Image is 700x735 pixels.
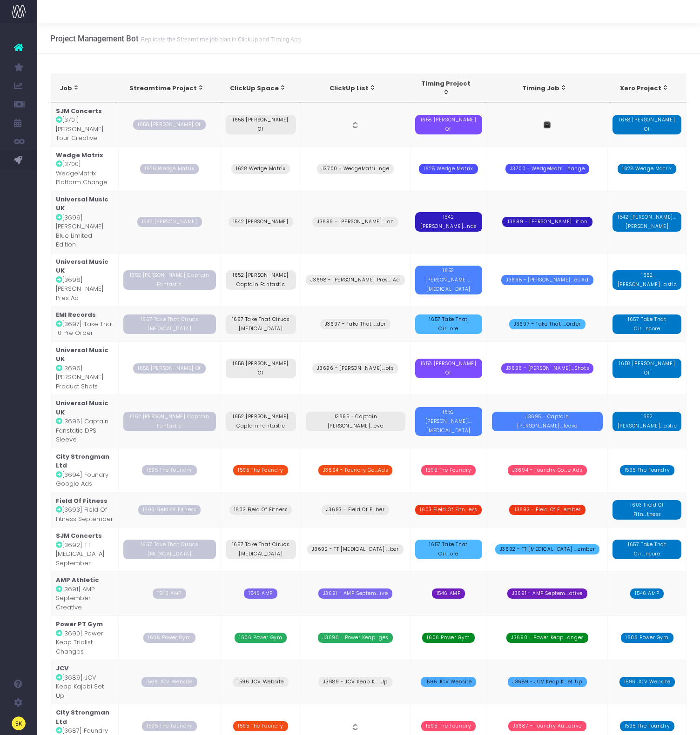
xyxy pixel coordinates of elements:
span: J3694 - Foundry Go...Ads [318,465,392,475]
img: images/default_profile_image.png [12,716,26,730]
strong: AMP Athletic [56,575,99,584]
span: 1595 The Foundry [421,721,476,731]
strong: SJM Concerts [56,107,102,115]
span: J3693 - Field Of F...ember [509,505,586,515]
td: [3699] [PERSON_NAME] Blue Limited Edition [51,191,119,253]
strong: Field Of Fitness [56,496,108,505]
span: 1658 [PERSON_NAME] Of [226,115,296,134]
td: [3697] Take That 10 Pre Order [51,306,119,341]
span: 1596 JCV Website [421,677,477,687]
span: 1657 Take That Cir...ncore [612,314,681,334]
h3: Project Management Bot [50,34,302,43]
span: 1628 Wedge Matrix [618,164,676,174]
span: 1628 Wedge Matrix [140,164,199,174]
div: Timing Job [496,84,594,93]
span: J3690 - Power Keap...ges [318,633,392,643]
th: Job: activate to sort column ascending [51,74,119,102]
span: 1658 [PERSON_NAME] Of [415,115,482,134]
strong: Universal Music UK [56,346,108,364]
td: [3695] Captain Fanstatic DPS Sleeve [51,394,119,448]
strong: JCV [56,664,68,673]
span: J3696 - [PERSON_NAME]...Shots [501,363,593,374]
span: J3695 - Captain [PERSON_NAME]...eve [306,412,405,431]
strong: Universal Music UK [56,257,108,275]
strong: EMI Records [56,310,96,319]
span: J3693 - Field Of F...ber [322,505,389,515]
td: [3696] [PERSON_NAME] Product Shots [51,341,119,395]
strong: Universal Music UK [56,195,108,213]
span: 1606 Power Gym [235,633,287,643]
span: 1596 JCV Website [233,677,289,687]
span: 1546 AMP [432,588,465,599]
span: 1542 [PERSON_NAME] [137,217,202,227]
span: 1652 [PERSON_NAME]...[MEDICAL_DATA] [415,266,482,294]
div: ClickUp Space [229,84,287,93]
td: [3694] Foundry Google Ads [51,448,119,492]
span: J3698 - [PERSON_NAME]...es Ad [501,275,593,285]
span: J3692 - TT [MEDICAL_DATA] ...ember [495,544,599,555]
span: 1603 Field Of Fitness [138,505,201,515]
td: [3689] JCV Keap Kajabi Set Up [51,660,119,704]
span: J3689 - JCV Keap K...et Up [508,677,587,687]
strong: Wedge Matrix [56,151,103,160]
span: J3692 - TT [MEDICAL_DATA] ...ber [307,544,403,555]
td: [3701] [PERSON_NAME] Tour Creative [51,102,119,147]
span: 1595 The Foundry [142,721,197,731]
span: 1542 [PERSON_NAME]...[PERSON_NAME] [612,212,681,232]
img: timing-bw.png [544,121,551,128]
span: 1606 Power Gym [621,633,673,643]
td: [3700] WedgeMatrix Platform Change [51,147,119,191]
span: 1657 Take That Cir...ncore [612,540,681,559]
span: 1546 AMP [153,588,186,599]
span: J3699 - [PERSON_NAME]...ion [312,217,398,227]
span: 1595 The Foundry [233,721,288,731]
th: Xero Project: activate to sort column ascending [608,74,687,102]
span: J3690 - Power Keap...anges [506,633,588,643]
span: 1606 Power Gym [422,633,474,643]
span: 1657 Take That Cir...ore [415,540,482,559]
span: 1652 [PERSON_NAME] Captain Fantastic [226,412,296,431]
div: Timing Project [419,79,473,97]
span: 1546 AMP [630,588,664,599]
strong: City Strongman Ltd [56,708,109,726]
span: J3694 - Foundry Go...e Ads [508,465,587,475]
span: 1542 [PERSON_NAME]...nds [415,212,482,232]
span: J3697 - Take That ...Order [509,319,586,329]
span: 1657 Take That Cirucs [MEDICAL_DATA] [226,540,296,559]
span: J3700 - WedgeMatri...hange [505,164,590,174]
span: J3700 - WedgeMatri...nge [317,164,394,174]
img: clickup-bw.png [352,723,359,730]
strong: Power PT Gym [56,620,103,628]
span: 1657 Take That Cirucs [MEDICAL_DATA] [226,314,296,334]
span: J3691 - AMP Septem...ive [318,588,392,599]
span: 1657 Take That Cirucs [MEDICAL_DATA] [123,540,216,559]
strong: SJM Concerts [56,531,102,540]
span: 1595 The Foundry [620,721,675,731]
td: [3693] Field Of Fitness September [51,492,119,528]
span: 1628 Wedge Matrix [419,164,478,174]
span: 1596 JCV Website [141,677,197,687]
span: 1658 [PERSON_NAME] Of [226,359,296,378]
span: J3689 - JCV Keap K... Up [318,677,392,687]
span: J3696 - [PERSON_NAME]...ots [312,363,398,374]
span: 1657 Take That Cir...ore [415,314,482,334]
span: J3691 - AMP Septem...ative [507,588,587,599]
td: [3698] [PERSON_NAME] Pres Ad [51,253,119,307]
th: ClickUp List: activate to sort column ascending [301,74,411,102]
span: 1603 Field Of Fitn...ess [415,505,481,515]
span: J3687 - Foundry Au...ative [508,721,586,731]
span: 1657 Take That Cirucs [MEDICAL_DATA] [123,314,216,334]
strong: Universal Music UK [56,399,108,417]
span: 1595 The Foundry [620,465,675,475]
span: 1596 JCV Website [619,677,675,687]
span: 1603 Field Of Fitness [229,505,292,515]
small: Replicate the Streamtime job plan in ClickUp and Timing App. [139,34,302,43]
span: 1658 [PERSON_NAME] Of [612,359,681,378]
span: 1652 [PERSON_NAME]...astic [612,270,681,290]
span: 1606 Power Gym [143,633,195,643]
span: 1595 The Foundry [233,465,288,475]
strong: City Strongman Ltd [56,452,109,470]
span: 1652 [PERSON_NAME] Captain Fantastic [123,412,216,431]
span: 1595 The Foundry [142,465,197,475]
div: ClickUp List [310,84,396,93]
